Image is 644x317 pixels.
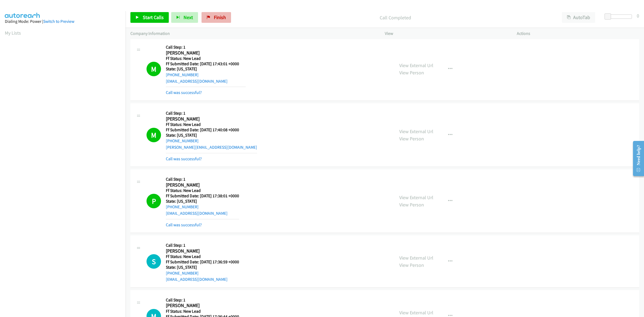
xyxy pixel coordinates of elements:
[214,14,226,20] span: Finish
[43,19,74,24] a: Switch to Preview
[166,72,199,77] a: [PHONE_NUMBER]
[166,133,257,138] h5: State: [US_STATE]
[166,265,239,270] h5: State: [US_STATE]
[166,122,257,127] h5: Ff Status: New Lead
[166,79,228,84] a: [EMAIL_ADDRESS][DOMAIN_NAME]
[147,194,161,208] h1: P
[5,30,21,36] a: My Lists
[166,45,246,50] h5: Call Step: 1
[399,309,433,316] a: View External Url
[166,248,239,254] h2: [PERSON_NAME]
[166,61,246,67] h5: Ff Submitted Date: [DATE] 17:43:01 +0000
[238,14,552,21] p: Call Completed
[166,145,257,150] a: [PERSON_NAME][EMAIL_ADDRESS][DOMAIN_NAME]
[166,177,239,182] h5: Call Step: 1
[166,188,239,193] h5: Ff Status: New Lead
[399,194,433,201] a: View External Url
[166,277,228,282] a: [EMAIL_ADDRESS][DOMAIN_NAME]
[166,271,199,276] a: [PHONE_NUMBER]
[166,66,246,72] h5: State: [US_STATE]
[166,138,199,143] a: [PHONE_NUMBER]
[166,204,199,209] a: [PHONE_NUMBER]
[130,30,375,37] p: Company Information
[166,243,239,248] h5: Call Step: 1
[166,303,239,309] h2: [PERSON_NAME]
[5,18,121,25] div: Dialing Mode: Power |
[5,41,126,296] iframe: Dialpad
[166,50,246,56] h2: [PERSON_NAME]
[166,222,202,227] a: Call was successful?
[166,90,202,95] a: Call was successful?
[166,259,239,265] h5: Ff Submitted Date: [DATE] 17:36:59 +0000
[166,254,239,259] h5: Ff Status: New Lead
[147,254,161,269] h1: S
[399,128,433,134] a: View External Url
[399,70,424,76] a: View Person
[628,137,644,180] iframe: Resource Center
[166,182,239,188] h2: [PERSON_NAME]
[147,62,161,76] h1: M
[202,12,231,23] a: Finish
[562,12,595,23] button: AutoTab
[517,30,639,37] p: Actions
[607,14,632,19] div: Delay between calls (in seconds)
[166,111,257,116] h5: Call Step: 1
[399,136,424,142] a: View Person
[130,12,169,23] a: Start Calls
[147,254,161,269] div: The call is yet to be attempted
[184,14,193,20] span: Next
[166,199,239,204] h5: State: [US_STATE]
[385,30,507,37] p: View
[166,56,246,61] h5: Ff Status: New Lead
[147,128,161,142] h1: M
[399,202,424,208] a: View Person
[166,309,239,314] h5: Ff Status: New Lead
[166,297,239,303] h5: Call Step: 1
[166,211,228,216] a: [EMAIL_ADDRESS][DOMAIN_NAME]
[399,255,433,261] a: View External Url
[399,262,424,268] a: View Person
[166,193,239,199] h5: Ff Submitted Date: [DATE] 17:38:01 +0000
[171,12,198,23] button: Next
[143,14,164,20] span: Start Calls
[166,116,246,122] h2: [PERSON_NAME]
[637,12,639,19] div: 0
[399,62,433,68] a: View External Url
[166,156,202,161] a: Call was successful?
[166,127,257,133] h5: Ff Submitted Date: [DATE] 17:40:08 +0000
